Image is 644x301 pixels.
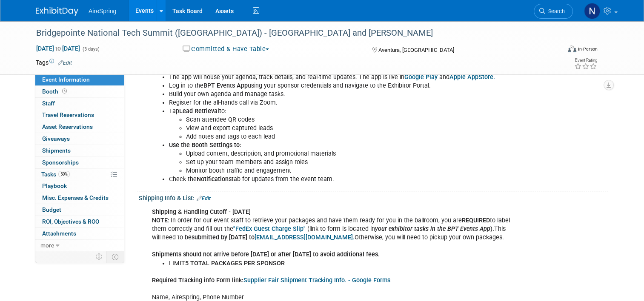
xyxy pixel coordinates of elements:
li: Build your own agenda and manage tasks. [169,90,512,99]
a: Travel Reservations [35,109,124,121]
span: Travel Reservations [42,111,94,118]
a: more [35,240,124,251]
span: Staff [42,100,55,107]
li: Tap to: [169,107,512,141]
a: [EMAIL_ADDRESS][DOMAIN_NAME]. [255,234,355,241]
span: Budget [42,206,61,213]
b: BPT Events App [203,82,248,89]
td: Tags [36,58,72,67]
li: Set up your team members and assign roles [186,158,512,167]
b: Shipments should not arrive before [DATE] or after [DATE] to avoid additional fees. [152,251,380,258]
button: Committed & Have Table [180,45,273,54]
li: View and export captured leads [186,124,512,133]
span: ROI, Objectives & ROO [42,218,99,225]
a: Edit [197,196,211,202]
li: LIMIT [169,259,512,268]
span: Search [545,8,565,14]
a: Google Play [404,74,438,81]
span: Asset Reservations [42,123,93,130]
span: Shipments [42,147,71,154]
a: Attachments [35,228,124,239]
a: Event Information [35,74,124,85]
b: Shipping & Handling Cutoff - [DATE] [152,208,251,216]
b: submitted by [DATE] to [192,234,255,241]
b: Use the Booth Settings to: [169,142,241,149]
td: Personalize Event Tab Strip [92,251,107,262]
span: Giveaways [42,135,70,142]
a: Shipments [35,145,124,156]
span: Booth not reserved yet [60,88,69,94]
span: Event Information [42,76,90,83]
a: Booth [35,86,124,97]
span: Sponsorships [42,159,79,166]
div: Event Rating [574,58,597,62]
span: Attachments [42,230,76,237]
a: Supplier Fair Shipment Tracking Info. - Google Forms [243,277,390,284]
a: Staff [35,98,124,109]
a: Apple AppStore. [449,74,495,81]
span: Playbook [42,182,67,189]
li: Upload content, description, and promotional materials [186,150,512,158]
div: Exhibitor Portal: Using the BPT Events App [146,17,517,188]
span: (3 days) [82,46,100,52]
img: Format-Inperson.png [568,45,576,52]
a: Playbook [35,180,124,192]
img: Natalie Pyron [584,3,600,19]
td: Toggle Event Tabs [107,251,124,262]
li: Register for the all-hands call via Zoom. [169,99,512,107]
b: Lead Retrieval [179,108,219,115]
li: Add notes and tags to each lead [186,133,512,141]
a: Misc. Expenses & Credits [35,192,124,204]
div: Event Format [515,44,598,57]
b: Required Tracking info Form link: [152,277,390,284]
b: 5 TOTAL PACKAGES PER SPONSOR [185,260,285,267]
b: your exhibitor tasks in the BPT Events App [375,225,490,233]
div: Bridgepointe National Tech Summit ([GEOGRAPHIC_DATA]) - [GEOGRAPHIC_DATA] and [PERSON_NAME] [33,26,550,41]
a: Asset Reservations [35,121,124,133]
b: REQUIRED [462,217,490,224]
a: "FedEx Guest Charge Slip" [233,225,306,233]
span: AireSpring [89,8,116,14]
li: Monitor booth traffic and engagement [186,167,512,175]
b: NOTE [152,217,168,224]
b: ). [490,225,494,233]
span: 50% [58,171,70,177]
a: Tasks50% [35,169,124,180]
span: Misc. Expenses & Credits [42,194,109,201]
li: Log in to the using your sponsor credentials and navigate to the Exhibitor Portal. [169,82,512,90]
a: Sponsorships [35,157,124,168]
b: Notifications [197,176,232,183]
div: In-Person [578,46,598,52]
li: The app will house your agenda, track details, and real-time updates. The app is live in and [169,73,512,82]
span: Aventura, [GEOGRAPHIC_DATA] [378,47,454,53]
div: Shipping Info & List: [139,192,608,203]
a: Edit [58,60,72,66]
li: Check the tab for updates from the event team. [169,175,512,184]
span: to [54,45,62,52]
li: Scan attendee QR codes [186,116,512,124]
span: more [40,242,54,249]
span: Tasks [41,171,70,178]
a: Budget [35,204,124,216]
a: Search [534,4,573,19]
span: [DATE] [DATE] [36,45,80,52]
a: ROI, Objectives & ROO [35,216,124,227]
a: Giveaways [35,133,124,145]
img: ExhibitDay [36,7,78,16]
span: Booth [42,88,69,95]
